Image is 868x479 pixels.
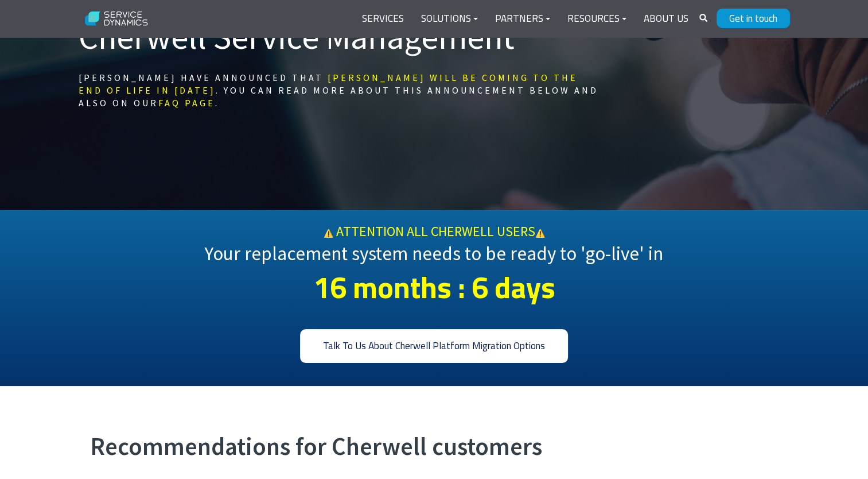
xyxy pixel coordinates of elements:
[353,5,412,33] a: Services
[79,72,324,83] span: [PERSON_NAME] have announced that
[353,5,697,33] div: Navigation Menu
[336,222,535,240] span: ATTENTION ALL CHERWELL USERS
[79,16,601,57] h1: Cherwell Service Management
[535,228,545,238] span: ⚠️
[205,242,663,265] span: Your replacement system needs to be ready to 'go-live' in
[79,72,578,96] a: [PERSON_NAME] will be coming to the end of life in [DATE]
[300,329,568,363] a: Talk To Us About Cherwell Platform Migration Options
[412,5,486,33] a: Solutions
[486,5,559,33] a: Partners
[324,228,333,238] span: ⚠️
[158,97,215,109] a: FAQ page
[90,431,542,462] span: Recommendations for Cherwell customers
[79,84,598,109] span: You can read more ABOUT THIS ANNOUNCEMENT below and also on our .
[635,5,697,33] a: About Us
[717,9,790,28] a: Get in touch
[90,259,779,316] p: 16 months : 6 days
[79,72,578,96] span: .
[559,5,635,33] a: Resources
[79,4,155,34] img: Service Dynamics Logo - White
